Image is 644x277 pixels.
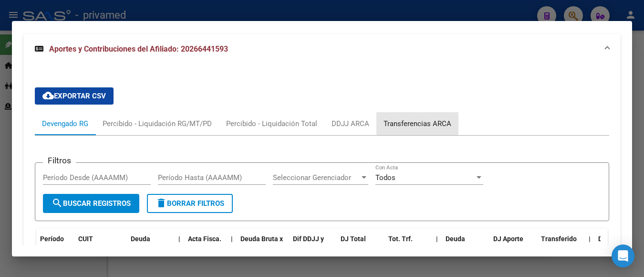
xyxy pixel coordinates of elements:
[489,229,537,271] datatable-header-cell: DJ Aporte Total
[337,229,384,271] datatable-header-cell: DJ Total
[537,229,585,271] datatable-header-cell: Transferido Aporte
[178,235,180,243] span: |
[42,118,88,129] div: Devengado RG
[237,229,289,271] datatable-header-cell: Deuda Bruta x ARCA
[42,92,106,100] span: Exportar CSV
[388,235,453,254] span: Tot. Trf. [GEOGRAPHIC_DATA]
[585,229,594,271] datatable-header-cell: |
[156,199,224,208] span: Borrar Filtros
[42,90,54,101] mat-icon: cloud_download
[612,245,634,267] div: Open Intercom Messenger
[43,155,76,166] h3: Filtros
[35,87,114,105] button: Exportar CSV
[446,235,466,254] span: Deuda Aporte
[40,235,64,243] span: Período
[289,229,337,271] datatable-header-cell: Dif DDJJ y Trf.
[598,235,637,243] span: Deuda Contr.
[436,235,438,243] span: |
[147,194,233,213] button: Borrar Filtros
[43,194,139,213] button: Buscar Registros
[273,173,360,182] span: Seleccionar Gerenciador
[131,235,150,243] span: Deuda
[293,235,324,254] span: Dif DDJJ y Trf.
[594,229,642,271] datatable-header-cell: Deuda Contr.
[375,173,395,182] span: Todos
[227,229,237,271] datatable-header-cell: |
[52,197,63,209] mat-icon: search
[103,118,212,129] div: Percibido - Liquidación RG/MT/PD
[231,235,233,243] span: |
[23,34,621,64] mat-expansion-panel-header: Aportes y Contribuciones del Afiliado: 20266441593
[49,44,228,53] span: Aportes y Contribuciones del Afiliado: 20266441593
[175,229,184,271] datatable-header-cell: |
[156,197,167,209] mat-icon: delete
[589,235,591,243] span: |
[341,235,366,243] span: DJ Total
[36,229,74,271] datatable-header-cell: Período
[52,199,131,208] span: Buscar Registros
[78,235,93,243] span: CUIT
[384,118,451,129] div: Transferencias ARCA
[541,235,577,254] span: Transferido Aporte
[74,229,127,271] datatable-header-cell: CUIT
[240,235,283,254] span: Deuda Bruta x ARCA
[493,235,523,254] span: DJ Aporte Total
[442,229,489,271] datatable-header-cell: Deuda Aporte
[188,235,221,243] span: Acta Fisca.
[184,229,227,271] datatable-header-cell: Acta Fisca.
[226,118,317,129] div: Percibido - Liquidación Total
[332,118,369,129] div: DDJJ ARCA
[127,229,175,271] datatable-header-cell: Deuda
[432,229,442,271] datatable-header-cell: |
[384,229,432,271] datatable-header-cell: Tot. Trf. Bruto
